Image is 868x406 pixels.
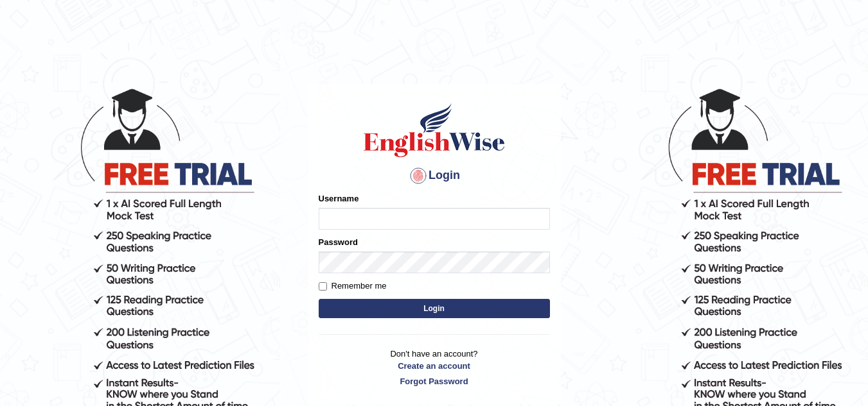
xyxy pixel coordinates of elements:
[319,165,550,186] h4: Login
[319,348,550,387] p: Don't have an account?
[319,360,550,372] a: Create an account
[319,236,358,248] label: Password
[319,282,327,291] input: Remember me
[319,280,387,292] label: Remember me
[319,375,550,387] a: Forgot Password
[319,299,550,318] button: Login
[319,192,359,205] label: Username
[361,101,508,159] img: Logo of English Wise sign in for intelligent practice with AI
